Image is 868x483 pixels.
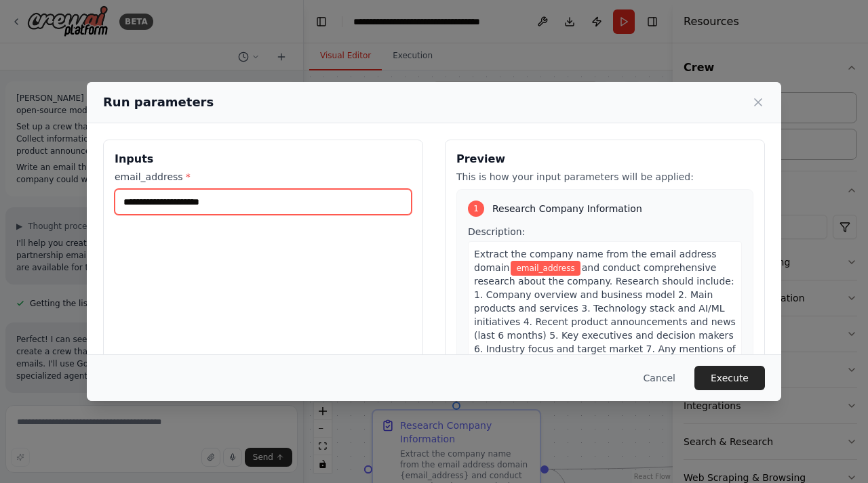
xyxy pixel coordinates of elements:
[694,366,765,390] button: Execute
[511,261,580,276] span: Variable: email_address
[468,201,484,217] div: 1
[456,151,753,167] h3: Preview
[474,249,717,273] span: Extract the company name from the email address domain
[474,262,736,408] span: and conduct comprehensive research about the company. Research should include: 1. Company overvie...
[468,226,525,237] span: Description:
[115,170,412,184] label: email_address
[492,202,642,215] span: Research Company Information
[115,151,412,167] h3: Inputs
[456,170,753,184] p: This is how your input parameters will be applied:
[103,93,214,112] h2: Run parameters
[633,366,686,390] button: Cancel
